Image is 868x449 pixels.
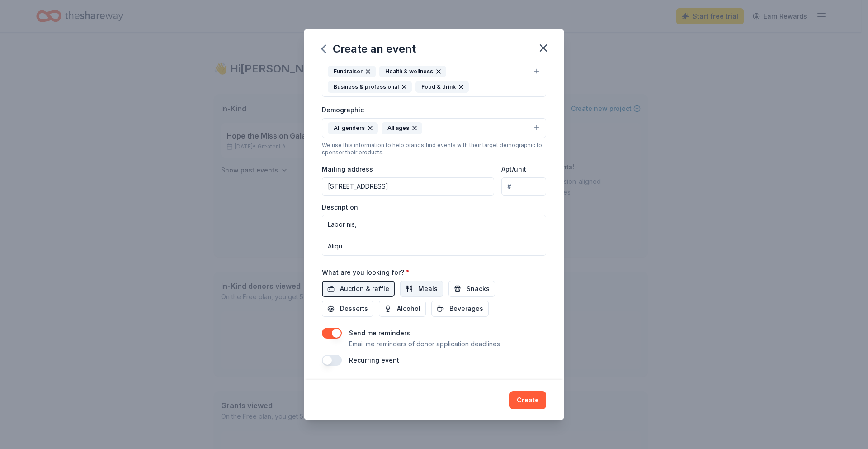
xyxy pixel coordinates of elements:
label: What are you looking for? [322,268,410,277]
div: We use this information to help brands find events with their target demographic to sponsor their... [322,142,546,156]
input: # [501,177,546,196]
div: All genders [328,122,378,134]
span: Beverages [449,303,483,314]
label: Recurring event [349,356,399,364]
div: Business & professional [328,81,412,93]
label: Send me reminders [349,329,410,337]
div: Fundraiser [328,66,376,77]
div: Health & wellness [379,66,446,77]
span: Meals [418,283,438,294]
label: Apt/unit [501,165,526,174]
button: Snacks [448,281,495,297]
label: Mailing address [322,165,373,174]
button: Meals [400,281,443,297]
textarea: Lorem Ip dolo si Ametc Adipiscin, eli S do eiu Temporin ut Laboreetd Magnaa eni Admi ven Quisnos.... [322,215,546,256]
label: Description [322,203,358,212]
button: Beverages [431,301,489,317]
button: FundraiserHealth & wellnessBusiness & professionalFood & drink [322,62,546,97]
div: All ages [382,122,422,134]
div: Food & drink [415,81,469,93]
span: Auction & raffle [340,283,389,294]
span: Alcohol [397,303,420,314]
div: Create an event [322,42,416,56]
button: Auction & raffle [322,281,395,297]
button: Create [509,391,546,409]
button: Desserts [322,301,373,317]
button: Alcohol [379,301,426,317]
button: All gendersAll ages [322,118,546,138]
span: Desserts [340,303,368,314]
span: Snacks [467,283,490,294]
input: Enter a US address [322,177,494,196]
label: Demographic [322,105,364,115]
p: Email me reminders of donor application deadlines [349,339,500,349]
